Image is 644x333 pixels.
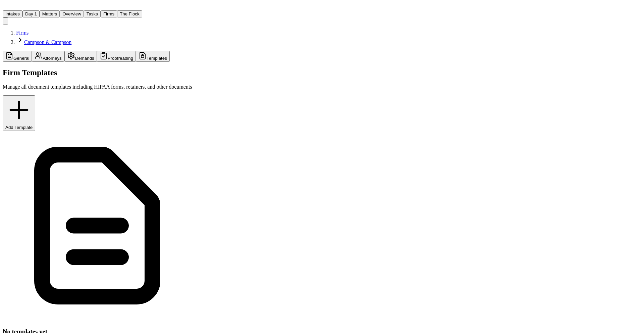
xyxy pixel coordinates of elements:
[101,11,117,16] a: Firms
[3,11,22,16] a: Intakes
[97,51,136,62] button: Proofreading
[60,11,84,16] a: Overview
[64,51,97,62] button: Demands
[3,10,22,17] button: Intakes
[3,68,192,77] h2: Firm Templates
[136,51,170,62] button: Templates
[84,10,101,17] button: Tasks
[24,39,71,45] a: Campson & Campson
[3,3,11,9] img: Finch Logo
[32,51,64,62] button: Attorneys
[3,4,11,10] a: Home
[60,10,84,17] button: Overview
[3,30,192,45] nav: Breadcrumb
[22,10,40,17] button: Day 1
[40,11,60,16] a: Matters
[101,10,117,17] button: Firms
[3,51,32,62] button: General
[3,84,192,90] p: Manage all document templates including HIPAA forms, retainers, and other documents
[84,11,101,16] a: Tasks
[117,10,142,17] button: The Flock
[3,95,35,131] button: Add Template
[22,11,40,16] a: Day 1
[117,11,142,16] a: The Flock
[40,10,60,17] button: Matters
[16,30,29,36] a: Firms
